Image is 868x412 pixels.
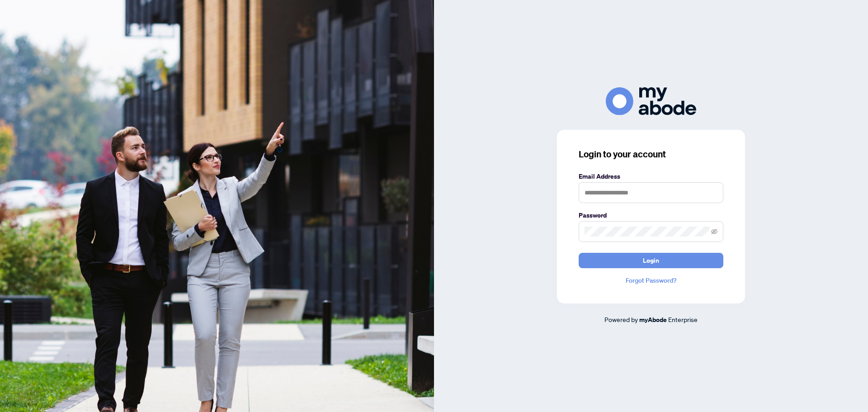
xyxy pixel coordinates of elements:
[579,210,723,220] label: Password
[668,315,698,323] span: Enterprise
[639,315,667,325] a: myAbode
[579,253,723,268] button: Login
[579,171,723,181] label: Email Address
[606,87,696,115] img: ma-logo
[579,148,723,161] h3: Login to your account
[604,315,638,323] span: Powered by
[711,228,717,235] span: eye-invisible
[643,253,659,268] span: Login
[579,275,723,285] a: Forgot Password?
